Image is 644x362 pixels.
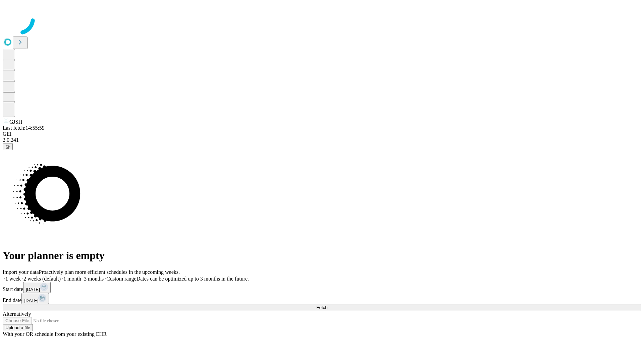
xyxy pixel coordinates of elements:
[84,276,104,282] span: 3 months
[3,324,33,331] button: Upload a file
[5,276,21,282] span: 1 week
[39,269,180,275] span: Proactively plan more efficient schedules in the upcoming weeks.
[3,137,641,143] div: 2.0.241
[3,143,13,150] button: @
[23,282,51,293] button: [DATE]
[316,305,327,310] span: Fetch
[106,276,136,282] span: Custom range
[137,276,249,282] span: Dates can be optimized up to 3 months in the future.
[3,131,641,137] div: GEI
[9,119,22,125] span: GJSH
[3,304,641,311] button: Fetch
[3,125,45,131] span: Last fetch: 14:55:59
[63,276,81,282] span: 1 month
[5,144,10,149] span: @
[24,298,38,303] span: [DATE]
[21,293,49,304] button: [DATE]
[3,293,641,304] div: End date
[3,282,641,293] div: Start date
[3,331,107,337] span: With your OR schedule from your existing EHR
[3,311,31,317] span: Alternatively
[3,249,641,262] h1: Your planner is empty
[23,276,61,282] span: 2 weeks (default)
[3,269,39,275] span: Import your data
[26,287,40,292] span: [DATE]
